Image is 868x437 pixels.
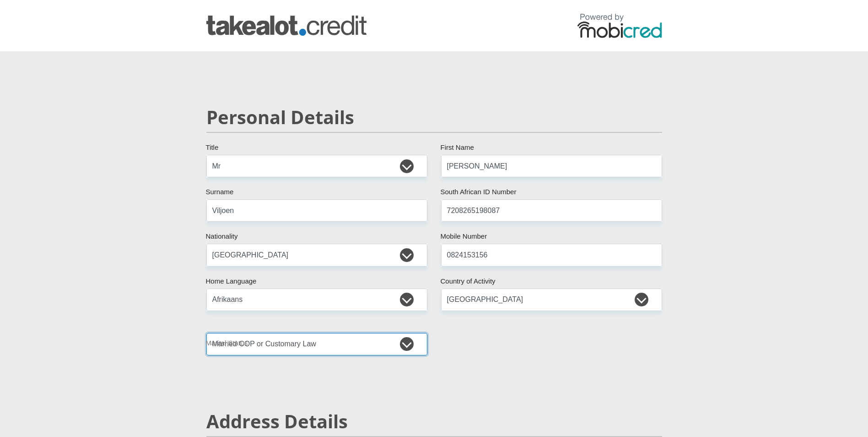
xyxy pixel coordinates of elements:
[206,199,427,222] input: Surname
[206,106,662,128] h2: Personal Details
[441,199,662,222] input: ID Number
[441,155,662,177] input: First Name
[441,244,662,266] input: Contact Number
[577,13,662,38] img: powered by mobicred logo
[206,16,367,36] img: takealot_credit logo
[206,410,662,432] h2: Address Details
